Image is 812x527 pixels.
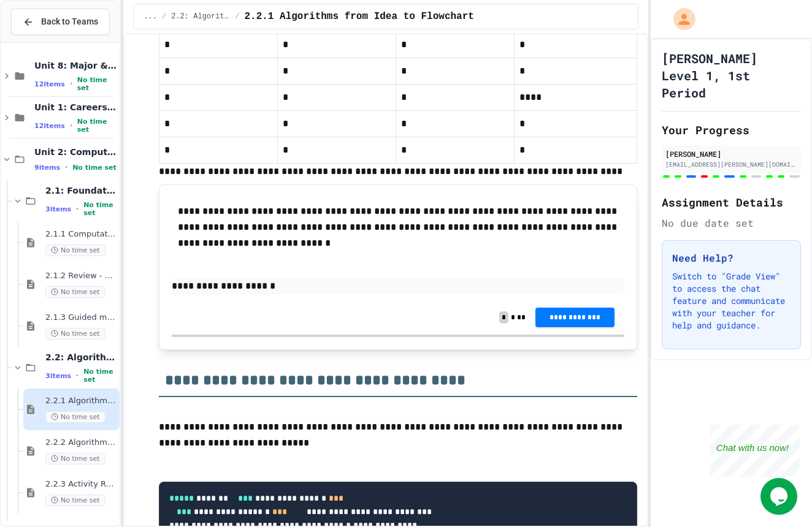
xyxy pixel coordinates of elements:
[45,328,105,339] span: No time set
[72,164,117,172] span: No time set
[34,80,65,88] span: 12 items
[65,162,67,172] span: •
[45,229,117,240] span: 2.1.1 Computational Thinking and Problem Solving
[45,352,117,363] span: 2.2: Algorithms from Idea to Flowchart
[244,9,473,24] span: 2.2.1 Algorithms from Idea to Flowchart
[41,15,98,28] span: Back to Teams
[45,396,117,406] span: 2.2.1 Algorithms from Idea to Flowchart
[662,216,801,230] div: No due date set
[45,438,117,448] span: 2.2.2 Algorithms from Idea to Flowchart - Review
[162,12,166,21] span: /
[710,425,800,477] iframe: chat widget
[34,146,117,157] span: Unit 2: Computational Thinking & Problem-Solving
[662,121,801,138] h2: Your Progress
[665,160,797,169] div: [EMAIL_ADDRESS][PERSON_NAME][DOMAIN_NAME]
[45,453,105,464] span: No time set
[662,194,801,211] h2: Assignment Details
[34,164,60,172] span: 9 items
[11,9,110,35] button: Back to Teams
[45,372,71,380] span: 3 items
[45,495,105,506] span: No time set
[45,411,105,423] span: No time set
[83,201,117,217] span: No time set
[45,185,117,196] span: 2.1: Foundations of Computational Thinking
[34,102,117,113] span: Unit 1: Careers & Professionalism
[672,270,791,332] p: Switch to "Grade View" to access the chat feature and communicate with your teacher for help and ...
[235,12,239,21] span: /
[45,313,117,323] span: 2.1.3 Guided morning routine flowchart
[45,271,117,281] span: 2.1.2 Review - Computational Thinking and Problem Solving
[34,60,117,71] span: Unit 8: Major & Emerging Technologies
[760,478,800,515] iframe: chat widget
[77,76,118,92] span: No time set
[34,122,65,130] span: 12 items
[76,204,79,214] span: •
[661,5,699,33] div: My Account
[672,251,791,265] h3: Need Help?
[76,371,79,381] span: •
[45,245,105,256] span: No time set
[144,12,157,21] span: ...
[171,12,230,21] span: 2.2: Algorithms from Idea to Flowchart
[77,118,118,134] span: No time set
[83,368,117,384] span: No time set
[665,148,797,159] div: [PERSON_NAME]
[70,79,72,89] span: •
[662,50,801,101] h1: [PERSON_NAME] Level 1, 1st Period
[45,205,71,213] span: 3 items
[45,479,117,490] span: 2.2.3 Activity Recommendation Algorithm
[70,121,72,131] span: •
[45,286,105,298] span: No time set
